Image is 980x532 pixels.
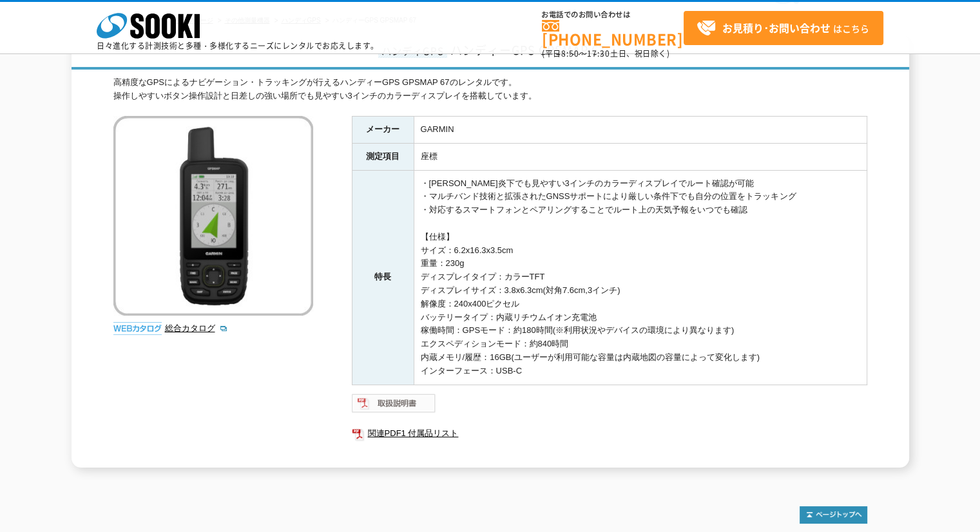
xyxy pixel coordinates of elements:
[697,19,869,38] span: はこちら
[414,170,867,385] td: ・[PERSON_NAME]炎下でも見やすい3インチのカラーディスプレイでルート確認が可能 ・マルチバンド技術と拡張されたGNSSサポートにより厳しい条件下でも自分の位置をトラッキング ・対応す...
[684,11,883,45] a: お見積り･お問い合わせはこちら
[352,143,414,170] th: 測定項目
[352,425,867,442] a: 関連PDF1 付属品リスト
[561,48,579,59] span: 8:50
[352,116,414,143] th: メーカー
[722,20,831,35] strong: お見積り･お問い合わせ
[165,323,228,333] a: 総合カタログ
[113,116,313,316] img: ハンディーGPS GPSMAP 67
[414,116,867,143] td: GARMIN
[352,401,436,411] a: 取扱説明書
[414,143,867,170] td: 座標
[113,322,162,335] img: webカタログ
[800,506,867,524] img: トップページへ
[542,20,684,46] a: [PHONE_NUMBER]
[113,76,867,103] div: 高精度なGPSによるナビゲーション・トラッキングが行えるハンディーGPS GPSMAP 67のレンタルです。 操作しやすいボタン操作設計と日差しの強い場所でも見やすい3インチのカラーディスプレイ...
[97,42,379,50] p: 日々進化する計測技術と多種・多様化するニーズにレンタルでお応えします。
[352,170,414,385] th: 特長
[587,48,610,59] span: 17:30
[542,11,684,19] span: お電話でのお問い合わせは
[352,393,436,413] img: 取扱説明書
[542,48,669,59] span: (平日 ～ 土日、祝日除く)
